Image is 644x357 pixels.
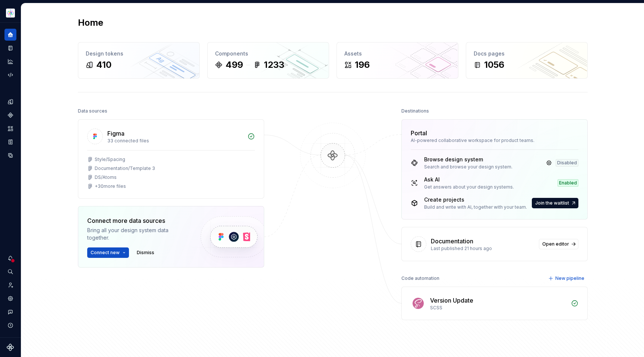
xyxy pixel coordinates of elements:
[107,129,124,138] div: Figma
[4,69,16,81] a: Code automation
[535,200,569,206] span: Join the waitlist
[87,247,129,258] button: Connect new
[137,250,154,256] span: Dismiss
[4,42,16,54] a: Documentation
[96,59,111,71] div: 410
[431,237,473,246] div: Documentation
[4,306,16,318] button: Contact support
[4,96,16,108] a: Design tokens
[4,279,16,291] a: Invite team
[264,59,284,71] div: 1233
[107,138,243,144] div: 33 connected files
[337,42,458,79] a: Assets196
[78,42,200,79] a: Design tokens410
[78,106,107,116] div: Data sources
[225,59,243,71] div: 499
[87,216,188,225] div: Connect more data sources
[4,29,16,41] a: Home
[539,239,578,249] a: Open editor
[424,204,527,210] div: Build and write with AI, together with your team.
[4,266,16,278] button: Search ⌘K
[424,156,512,163] div: Browse design system
[4,123,16,135] a: Assets
[484,59,504,71] div: 1056
[95,157,125,162] div: Style/Spacing
[7,344,14,351] svg: Supernova Logo
[86,50,192,57] div: Design tokens
[430,305,566,311] div: SCSS
[95,183,126,189] div: + 30 more files
[411,138,578,143] div: AI-powered collaborative workspace for product teams.
[78,17,103,29] h2: Home
[4,149,16,161] a: Data sources
[215,50,321,57] div: Components
[87,227,188,241] div: Bring all your design system data together.
[401,273,439,284] div: Code automation
[542,241,569,247] span: Open editor
[532,198,578,208] button: Join the waitlist
[95,174,117,180] div: DS/Atoms
[401,106,429,116] div: Destinations
[474,50,580,57] div: Docs pages
[355,59,370,71] div: 196
[207,42,329,79] a: Components4991233
[424,176,514,183] div: Ask AI
[411,129,427,138] div: Portal
[556,159,578,167] div: Disabled
[4,252,16,264] button: Notifications
[95,165,155,171] div: Documentation/Template 3
[4,136,16,148] a: Storybook stories
[4,293,16,304] a: Settings
[546,273,588,284] button: New pipeline
[133,247,158,258] button: Dismiss
[555,275,584,281] span: New pipeline
[424,184,514,190] div: Get answers about your design systems.
[91,250,120,256] span: Connect new
[6,9,15,18] img: b2369ad3-f38c-46c1-b2a2-f2452fdbdcd2.png
[558,179,578,187] div: Enabled
[466,42,588,79] a: Docs pages1056
[4,109,16,121] a: Components
[4,56,16,67] a: Analytics
[431,246,534,252] div: Last published 21 hours ago
[344,50,451,57] div: Assets
[430,296,473,305] div: Version Update
[424,196,527,203] div: Create projects
[424,164,512,170] div: Search and browse your design system.
[78,119,264,199] a: Figma33 connected filesStyle/SpacingDocumentation/Template 3DS/Atoms+30more files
